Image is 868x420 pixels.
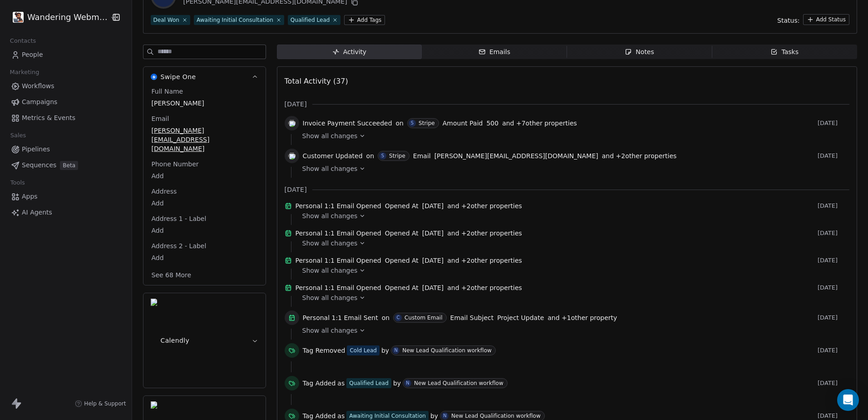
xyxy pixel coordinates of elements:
[84,400,126,407] span: Help & Support
[397,314,400,321] div: C
[302,164,358,173] span: Show all changes
[6,129,30,142] span: Sales
[302,131,358,140] span: Show all changes
[6,176,29,190] span: Tools
[303,346,345,355] span: Tag Removed
[143,67,266,87] button: Swipe OneSwipe One
[434,151,598,160] span: [PERSON_NAME][EMAIL_ADDRESS][DOMAIN_NAME]
[143,293,266,388] button: CalendlyCalendly
[497,313,544,322] span: Project Update
[349,412,426,420] div: Awaiting Initial Consultation
[302,131,843,140] a: Show all changes
[152,171,257,180] span: Add
[22,50,43,60] span: People
[486,119,498,128] span: 500
[337,379,345,388] span: as
[389,153,405,159] div: Stripe
[602,151,677,160] span: and + 2 other properties
[451,413,541,419] div: New Lead Qualification workflow
[443,412,447,420] div: N
[818,257,849,264] span: [DATE]
[302,266,843,275] a: Show all changes
[152,126,257,153] span: [PERSON_NAME][EMAIL_ADDRESS][DOMAIN_NAME]
[385,229,419,238] span: Opened At
[818,284,849,291] span: [DATE]
[288,120,296,127] img: stripe.svg
[75,400,126,407] a: Help & Support
[303,151,363,160] span: Customer Updated
[302,326,843,335] a: Show all changes
[161,72,196,81] span: Swipe One
[288,152,296,160] img: stripe.svg
[151,74,157,80] img: Swipe One
[153,16,179,24] div: Deal Won
[6,34,40,48] span: Contacts
[152,226,257,235] span: Add
[419,120,435,126] div: Stripe
[302,293,843,302] a: Show all changes
[447,256,522,265] span: and + 2 other properties
[22,81,54,91] span: Workflows
[349,379,389,387] div: Qualified Lead
[296,229,381,238] span: Personal 1:1 Email Opened
[414,380,503,386] div: New Lead Qualification workflow
[150,241,208,250] span: Address 2 - Label
[381,152,384,160] div: S
[22,97,57,107] span: Campaigns
[837,389,859,411] div: Open Intercom Messenger
[11,10,104,25] button: Wandering Webmaster
[22,192,38,201] span: Apps
[447,201,522,210] span: and + 2 other properties
[7,158,124,173] a: SequencesBeta
[302,164,843,173] a: Show all changes
[152,253,257,262] span: Add
[150,214,208,223] span: Address 1 - Label
[770,47,799,57] div: Tasks
[302,211,843,220] a: Show all changes
[150,114,171,123] span: Email
[7,47,124,62] a: People
[818,347,849,354] span: [DATE]
[478,47,510,57] div: Emails
[447,229,522,238] span: and + 2 other properties
[818,412,849,420] span: [DATE]
[22,208,52,217] span: AI Agents
[303,313,378,322] span: Personal 1:1 Email Sent
[502,119,577,128] span: and + 7 other properties
[22,113,75,123] span: Metrics & Events
[818,380,849,387] span: [DATE]
[22,145,50,154] span: Pipelines
[385,283,419,292] span: Opened At
[197,16,273,24] div: Awaiting Initial Consultation
[302,239,843,248] a: Show all changes
[366,151,374,160] span: on
[818,314,849,321] span: [DATE]
[22,160,56,170] span: Sequences
[7,110,124,125] a: Metrics & Events
[818,202,849,210] span: [DATE]
[547,313,617,322] span: and + 1 other property
[406,380,409,387] div: N
[152,199,257,208] span: Add
[447,283,522,292] span: and + 2 other properties
[303,119,392,128] span: Invoice Payment Succeeded
[393,379,401,388] span: by
[422,283,444,292] span: [DATE]
[150,87,185,96] span: Full Name
[27,11,108,23] span: Wandering Webmaster
[818,152,849,160] span: [DATE]
[411,120,414,127] div: S
[402,347,492,354] div: New Lead Qualification workflow
[422,229,444,238] span: [DATE]
[7,95,124,110] a: Campaigns
[777,16,799,25] span: Status:
[450,313,494,322] span: Email Subject
[818,230,849,237] span: [DATE]
[13,12,24,23] img: logo.png
[394,347,398,354] div: N
[302,293,358,302] span: Show all changes
[396,119,404,128] span: on
[818,120,849,127] span: [DATE]
[151,299,157,382] img: Calendly
[382,313,390,322] span: on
